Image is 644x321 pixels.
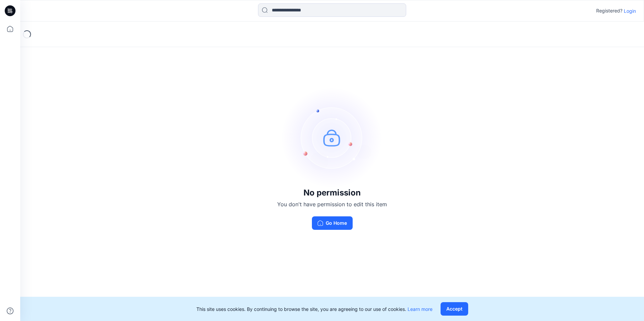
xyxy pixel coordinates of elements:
p: Registered? [596,7,622,15]
img: no-perm.svg [282,87,383,188]
a: Learn more [408,306,432,312]
button: Accept [441,302,468,316]
h3: No permission [277,188,387,198]
p: You don't have permission to edit this item [277,200,387,208]
p: This site uses cookies. By continuing to browse the site, you are agreeing to our use of cookies. [196,306,432,313]
button: Go Home [312,216,353,230]
p: Login [624,7,636,14]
